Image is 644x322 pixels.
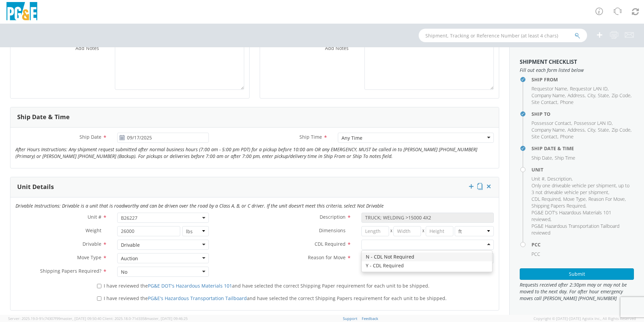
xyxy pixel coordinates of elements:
span: Unit # [88,214,101,220]
li: , [587,92,596,99]
li: , [612,127,632,133]
span: Phone [560,99,574,105]
li: , [532,85,568,92]
span: Ship Date [532,155,552,161]
span: State [598,127,609,133]
span: Zip Code [612,92,631,99]
span: I have reviewed the and have selected the correct Shipping Papers requirement for each unit to be... [104,295,447,301]
span: Ship Time [299,134,322,140]
span: Site Contact [532,133,557,140]
span: Copyright © [DATE]-[DATE] Agistix Inc., All Rights Reserved [534,316,636,321]
span: Company Name [532,127,565,133]
span: Client: 2025.18.0-71d3358 [102,316,188,321]
span: Address [568,92,585,99]
span: CDL Required [315,241,346,247]
span: State [598,92,609,99]
h4: PCC [532,242,634,247]
img: pge-logo-06675f144f4cfa6a6814.png [5,2,39,22]
span: X [389,226,394,236]
span: master, [DATE] 09:46:25 [147,316,188,321]
span: B26227 [117,213,209,223]
i: After Hours Instructions: Any shipment request submitted after normal business hours (7:00 am - 5... [15,146,477,159]
span: Site Contact [532,99,557,105]
span: Description [547,176,572,182]
span: X [421,226,426,236]
h4: Unit [532,167,634,172]
span: Requests received after 2:30pm may or may not be moved to the next day. For after hour emergency ... [520,281,634,302]
li: , [532,176,546,182]
h4: Ship From [532,77,634,82]
span: Shipping Papers Required [532,203,585,209]
div: Any Time [342,135,362,141]
li: , [568,92,586,99]
span: Ship Time [555,155,575,161]
span: master, [DATE] 09:50:40 [60,316,101,321]
h3: Ship Date & Time [17,114,70,120]
span: Address [568,127,585,133]
div: Y - CDL Required [362,261,492,270]
li: , [570,85,609,92]
div: Drivable [121,242,140,248]
span: Move Type [563,196,586,202]
li: , [532,209,632,223]
li: , [612,92,632,99]
span: City [587,127,595,133]
li: , [532,120,572,127]
span: PG&E Hazardous Transportation Tailboard reviewed [532,223,619,236]
span: Add Notes [325,45,349,51]
li: , [574,120,613,127]
li: , [563,196,587,203]
span: City [587,92,595,99]
span: Unit # [532,176,545,182]
li: , [532,99,558,106]
a: Support [343,316,357,321]
a: PG&E's Hazardous Transportation Tailboard [148,295,247,301]
li: , [588,196,626,203]
span: Possessor Contact [532,120,571,126]
span: Company Name [532,92,565,99]
input: Height [426,226,453,236]
span: Drivable [83,241,101,247]
span: Only one driveable vehicle per shipment, up to 3 not driveable vehicle per shipment [532,182,630,195]
li: , [598,127,610,133]
span: CDL Required [532,196,560,202]
span: Reason for Move [308,254,346,261]
h3: Unit Details [17,184,54,190]
input: I have reviewed thePG&E DOT's Hazardous Materials 101and have selected the correct Shipping Paper... [97,284,101,288]
li: , [532,196,561,203]
span: Weight [86,227,101,234]
i: Drivable Instructions: Drivable is a unit that is roadworthy and can be driven over the road by a... [15,203,384,209]
span: Fill out each form listed below [520,67,634,74]
input: I have reviewed thePG&E's Hazardous Transportation Tailboardand have selected the correct Shippin... [97,296,101,301]
li: , [568,127,586,133]
span: Dimensions [319,227,346,234]
div: No [121,269,127,275]
input: Length [361,226,389,236]
input: Shipment, Tracking or Reference Number (at least 4 chars) [419,29,587,42]
span: PCC [532,251,540,257]
span: Move Type [77,254,101,261]
input: Width [393,226,421,236]
span: Add Notes [75,45,99,51]
span: Shipping Papers Required? [40,268,101,274]
li: , [532,182,632,196]
li: , [532,155,553,161]
li: , [547,176,573,182]
h4: Ship To [532,111,634,116]
span: Requestor LAN ID [570,85,608,92]
li: , [532,133,558,140]
h4: Ship Date & Time [532,146,634,151]
li: , [532,92,566,99]
a: Feedback [362,316,378,321]
strong: Shipment Checklist [520,58,577,65]
span: Description [320,214,346,220]
span: I have reviewed the and have selected the correct Shipping Paper requirement for each unit to be ... [104,283,429,289]
button: Submit [520,268,634,280]
span: Zip Code [612,127,631,133]
span: Possessor LAN ID [574,120,612,126]
span: PG&E DOT's Hazardous Materials 101 reviewed [532,209,611,222]
span: Ship Date [79,134,101,140]
span: Server: 2025.19.0-91c74307f99 [8,316,101,321]
li: , [587,127,596,133]
span: Reason For Move [588,196,625,202]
